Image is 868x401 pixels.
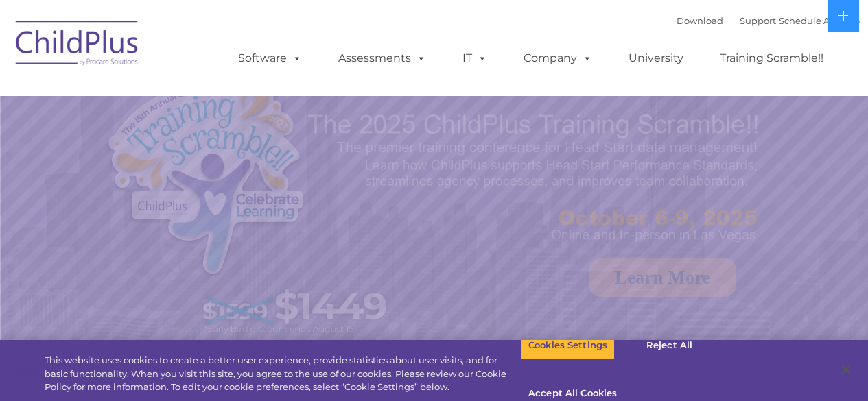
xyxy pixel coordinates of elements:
[224,45,316,72] a: Software
[626,331,712,360] button: Reject All
[677,15,860,26] font: |
[615,45,697,72] a: University
[779,15,860,26] a: Schedule A Demo
[9,11,146,80] img: ChildPlus by Procare Solutions
[325,45,440,72] a: Assessments
[706,45,837,72] a: Training Scramble!!
[449,45,501,72] a: IT
[831,354,861,385] button: Close
[45,354,521,394] div: This website uses cookies to create a better user experience, provide statistics about user visit...
[510,45,606,72] a: Company
[521,331,615,360] button: Cookies Settings
[589,258,736,297] a: Learn More
[677,15,723,26] a: Download
[740,15,776,26] a: Support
